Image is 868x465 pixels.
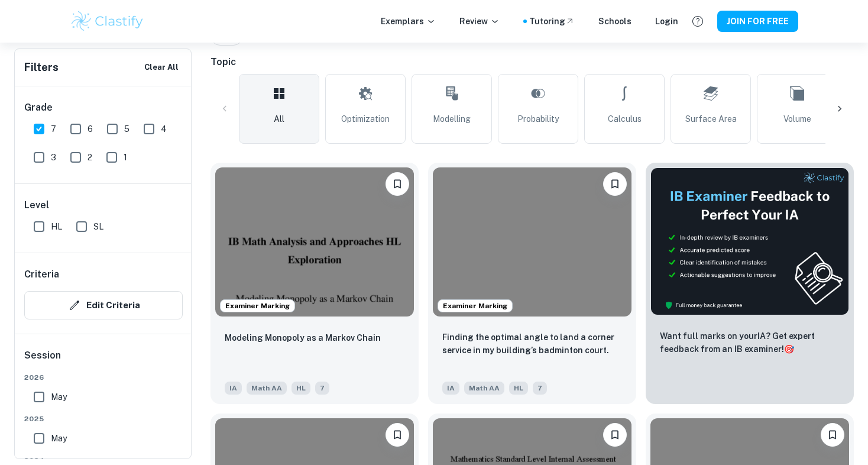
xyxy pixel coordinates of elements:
[161,122,167,135] span: 4
[386,423,409,447] button: Please log in to bookmark exemplars
[509,382,528,395] span: HL
[783,112,811,125] span: Volume
[51,151,56,164] span: 3
[141,59,182,76] button: Clear All
[70,9,145,33] img: Clastify logo
[646,163,854,404] a: ThumbnailWant full marks on yourIA? Get expert feedback from an IB examiner!
[51,122,56,135] span: 7
[124,151,127,164] span: 1
[784,344,794,354] span: 🎯
[24,267,59,282] h6: Criteria
[717,11,798,32] button: JOIN FOR FREE
[221,301,294,311] span: Examiner Marking
[603,172,627,196] button: Please log in to bookmark exemplars
[24,198,183,212] h6: Level
[93,220,103,233] span: SL
[24,101,183,115] h6: Grade
[341,112,390,125] span: Optimization
[24,291,183,319] button: Edit Criteria
[459,15,500,28] p: Review
[215,167,414,317] img: Math AA IA example thumbnail: Modeling Monopoly as a Markov Chain
[433,167,631,317] img: Math AA IA example thumbnail: Finding the optimal angle to land a corn
[51,390,67,403] span: May
[210,55,854,69] h6: Topic
[225,331,381,344] p: Modeling Monopoly as a Markov Chain
[464,382,504,395] span: Math AA
[533,382,547,395] span: 7
[247,382,287,395] span: Math AA
[688,11,708,31] button: Help and Feedback
[315,382,329,395] span: 7
[274,112,284,125] span: All
[660,330,840,356] p: Want full marks on your IA ? Get expert feedback from an IB examiner!
[88,151,92,164] span: 2
[442,382,459,395] span: IA
[124,122,129,135] span: 5
[51,432,67,445] span: May
[442,331,622,357] p: Finding the optimal angle to land a corner service in my building’s badminton court.
[517,112,559,125] span: Probability
[603,423,627,447] button: Please log in to bookmark exemplars
[433,112,471,125] span: Modelling
[88,122,93,135] span: 6
[292,382,310,395] span: HL
[24,59,59,76] h6: Filters
[608,112,642,125] span: Calculus
[685,112,737,125] span: Surface Area
[598,15,631,28] a: Schools
[529,15,575,28] a: Tutoring
[24,348,183,372] h6: Session
[24,414,183,424] span: 2025
[821,423,844,447] button: Please log in to bookmark exemplars
[210,163,419,404] a: Examiner MarkingPlease log in to bookmark exemplarsModeling Monopoly as a Markov ChainIAMath AAHL7
[51,220,62,233] span: HL
[225,382,242,395] span: IA
[381,15,436,28] p: Exemplars
[24,372,183,383] span: 2026
[386,172,409,196] button: Please log in to bookmark exemplars
[428,163,636,404] a: Examiner MarkingPlease log in to bookmark exemplarsFinding the optimal angle to land a corner ser...
[655,15,678,28] a: Login
[650,167,849,315] img: Thumbnail
[438,301,512,311] span: Examiner Marking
